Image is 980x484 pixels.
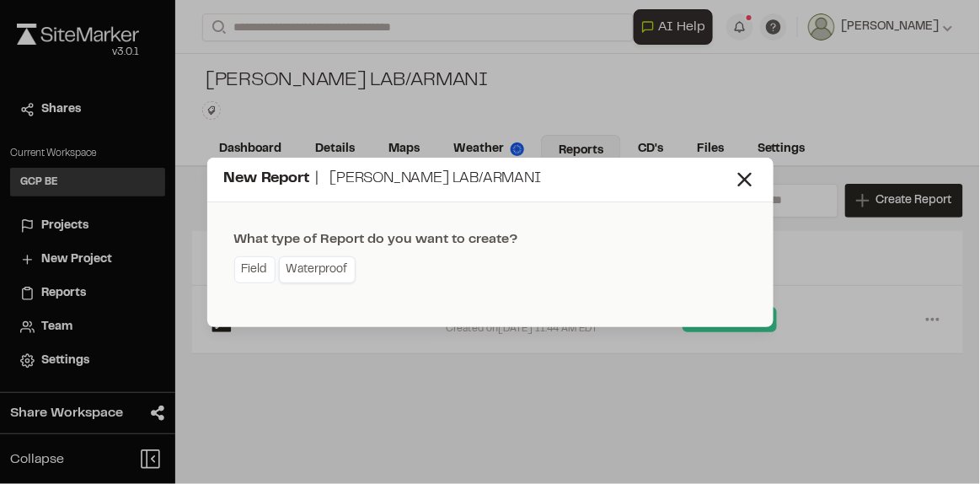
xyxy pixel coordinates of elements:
div: What type of Report do you want to create? [234,229,518,250]
span: [PERSON_NAME] Lab/Armani [329,172,541,186]
div: New Report [224,168,733,191]
span: | [316,172,319,186]
a: Field [234,256,276,283]
a: Waterproof [279,256,356,283]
